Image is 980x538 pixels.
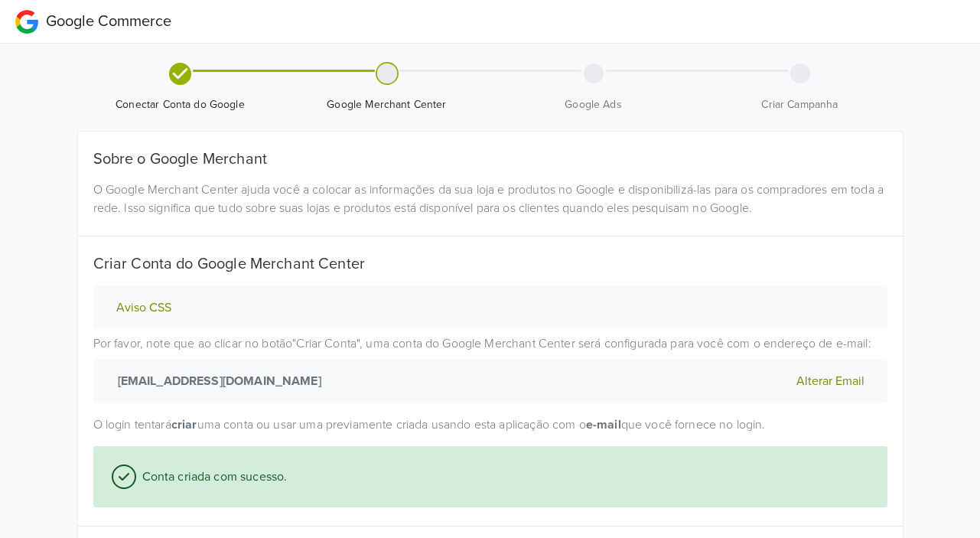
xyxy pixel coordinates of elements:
button: Alterar Email [792,371,869,391]
span: Google Commerce [46,12,171,31]
strong: [EMAIL_ADDRESS][DOMAIN_NAME] [112,372,321,390]
span: Google Ads [497,97,691,112]
h5: Sobre o Google Merchant [93,150,887,168]
strong: e-mail [586,417,621,432]
div: O Google Merchant Center ajuda você a colocar as informações da sua loja e produtos no Google e d... [82,181,899,217]
p: Por favor, note que ao clicar no botão " Criar Conta " , uma conta do Google Merchant Center será... [93,334,887,403]
p: O login tentará uma conta ou usar uma previamente criada usando esta aplicação com o que você for... [93,416,887,434]
h5: Criar Conta do Google Merchant Center [93,255,887,273]
strong: criar [171,417,197,432]
span: Criar Campanha [703,97,897,112]
span: Conta criada com sucesso. [136,468,288,486]
span: Conectar Conta do Google [83,97,278,112]
button: Aviso CSS [112,300,176,316]
span: Google Merchant Center [290,97,484,112]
